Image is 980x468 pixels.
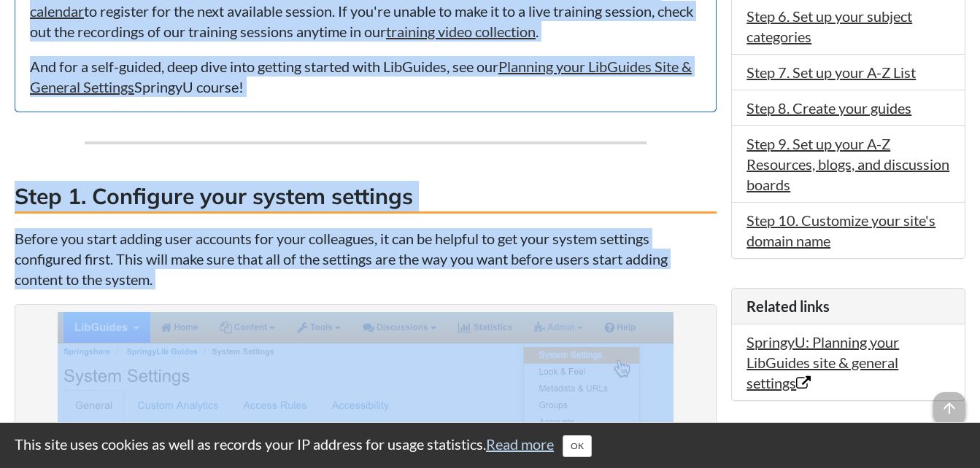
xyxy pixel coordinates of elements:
[30,56,701,97] p: And for a self-guided, deep dive into getting started with LibGuides, see our SpringyU course!
[58,312,674,458] img: The System Settings page
[746,99,911,117] a: Step 8. Create your guides
[746,7,912,45] a: Step 6. Set up your subject categories
[746,297,830,315] span: Related links
[933,392,965,424] span: arrow_upward
[746,333,899,391] a: SpringyU: Planning your LibGuides site & general settings
[486,435,554,453] a: Read more
[746,211,935,249] a: Step 10. Customize your site's domain name
[563,435,592,457] button: Close
[15,228,717,289] p: Before you start adding user accounts for your colleagues, it can be helpful to get your system s...
[746,63,916,81] a: Step 7. Set up your A-Z List
[933,394,965,411] a: arrow_upward
[15,181,717,214] h3: Step 1. Configure your system settings
[386,23,536,40] a: training video collection
[746,135,949,193] a: Step 9. Set up your A-Z Resources, blogs, and discussion boards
